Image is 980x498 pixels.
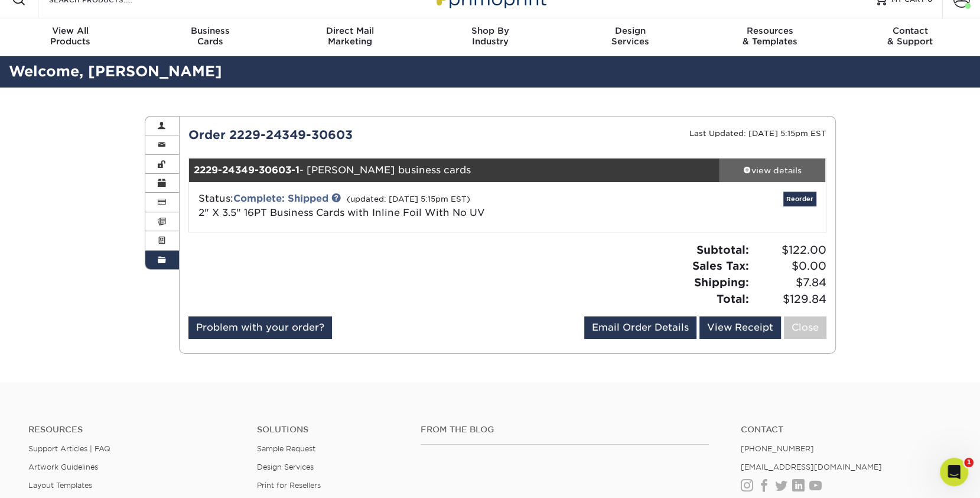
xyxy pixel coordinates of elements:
[964,458,974,467] span: 1
[840,25,980,47] div: & Support
[421,425,709,435] h4: From the Blog
[257,444,315,453] a: Sample Request
[741,444,814,453] a: [PHONE_NUMBER]
[940,458,968,486] iframe: Intercom live chat
[420,25,560,36] span: Shop By
[700,25,840,36] span: Resources
[694,276,749,289] strong: Shipping:
[717,292,749,305] strong: Total:
[420,18,560,56] a: Shop ByIndustry
[692,259,749,272] strong: Sales Tax:
[233,193,328,204] a: Complete: Shipped
[257,425,403,435] h4: Solutions
[280,25,420,47] div: Marketing
[188,316,332,339] a: Problem with your order?
[140,25,280,47] div: Cards
[347,195,470,203] small: (updated: [DATE] 5:15pm EST)
[560,25,700,47] div: Services
[140,25,280,36] span: Business
[280,18,420,56] a: Direct MailMarketing
[783,192,816,206] a: Reorder
[689,129,826,138] small: Last Updated: [DATE] 5:15pm EST
[140,18,280,56] a: BusinessCards
[696,243,749,256] strong: Subtotal:
[719,164,826,176] div: view details
[784,316,826,339] a: Close
[280,25,420,36] span: Direct Mail
[420,25,560,47] div: Industry
[741,425,952,435] a: Contact
[28,463,98,471] a: Artwork Guidelines
[560,25,700,36] span: Design
[753,258,826,274] span: $0.00
[741,463,882,471] a: [EMAIL_ADDRESS][DOMAIN_NAME]
[700,18,840,56] a: Resources& Templates
[753,291,826,308] span: $129.84
[257,463,314,471] a: Design Services
[180,126,507,144] div: Order 2229-24349-30603
[719,159,826,182] a: view details
[189,159,719,182] div: - [PERSON_NAME] business cards
[257,481,321,490] a: Print for Resellers
[560,18,700,56] a: DesignServices
[28,481,92,490] a: Layout Templates
[753,242,826,258] span: $122.00
[753,274,826,291] span: $7.84
[584,316,696,339] a: Email Order Details
[198,207,485,218] a: 2" X 3.5" 16PT Business Cards with Inline Foil With No UV
[28,425,239,435] h4: Resources
[840,25,980,36] span: Contact
[840,18,980,56] a: Contact& Support
[194,164,299,176] strong: 2229-24349-30603-1
[700,25,840,47] div: & Templates
[28,444,110,453] a: Support Articles | FAQ
[190,192,613,220] div: Status:
[699,316,781,339] a: View Receipt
